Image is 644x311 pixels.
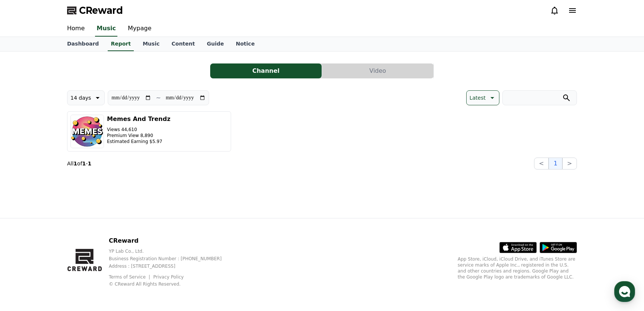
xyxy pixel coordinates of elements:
[165,37,201,51] a: Content
[109,248,234,254] p: YP Lab Co., Ltd.
[107,139,170,144] p: Estimated Earning $5.97
[67,90,105,105] button: 14 days
[96,237,143,255] a: Settings
[322,63,434,78] a: Video
[61,21,91,37] a: Home
[2,237,49,255] a: Home
[49,237,96,255] a: Messages
[137,37,165,51] a: Music
[95,21,117,37] a: Music
[108,37,134,51] a: Report
[153,274,184,280] a: Privacy Policy
[110,248,129,254] span: Settings
[122,21,157,37] a: Mypage
[109,263,234,269] p: Address : [STREET_ADDRESS]
[67,111,231,152] button: Memes And Trendz Views 44,610 Premium View 8,890 Estimated Earning $5.97
[458,256,577,280] p: App Store, iCloud, iCloud Drive, and iTunes Store are service marks of Apple Inc., registered in ...
[70,93,91,103] p: 14 days
[549,158,562,170] button: 1
[109,236,234,245] p: CReward
[210,63,322,78] button: Channel
[88,161,91,167] strong: 1
[107,133,170,139] p: Premium View 8,890
[210,63,322,78] a: Channel
[70,115,104,148] img: Memes And Trendz
[73,161,77,167] strong: 1
[466,90,499,105] button: Latest
[107,127,170,133] p: Views 44,610
[562,158,577,170] button: >
[67,160,91,167] p: All of -
[82,161,86,167] strong: 1
[79,4,123,16] span: CReward
[156,93,161,102] p: ~
[67,4,123,16] a: CReward
[201,37,230,51] a: Guide
[230,37,261,51] a: Notice
[19,248,32,254] span: Home
[470,93,486,103] p: Latest
[107,115,170,124] h3: Memes And Trendz
[62,248,84,254] span: Messages
[61,37,105,51] a: Dashboard
[109,281,234,287] p: © CReward All Rights Reserved.
[109,256,234,262] p: Business Registration Number : [PHONE_NUMBER]
[534,158,549,170] button: <
[322,63,433,78] button: Video
[109,274,151,280] a: Terms of Service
